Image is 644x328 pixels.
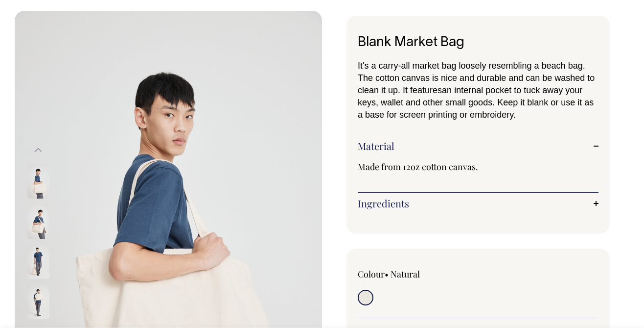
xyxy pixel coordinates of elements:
[358,140,598,152] a: Material
[358,85,594,120] span: an internal pocket to tuck away your keys, wallet and other small goods. Keep it blank or use it ...
[358,35,598,50] h1: Blank Market Bag
[31,139,46,161] button: Previous
[358,268,454,280] div: Colour
[358,161,478,173] span: Made from 12oz cotton canvas.
[27,204,49,239] img: natural
[27,164,49,199] img: natural
[358,61,595,95] span: It's a carry-all market bag loosely resembling a beach bag. The cotton canvas is nice and durable...
[391,268,420,280] label: Natural
[385,268,389,280] span: •
[27,245,49,279] img: natural
[358,198,598,209] a: Ingredients
[405,85,442,95] span: t features
[27,285,49,319] img: natural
